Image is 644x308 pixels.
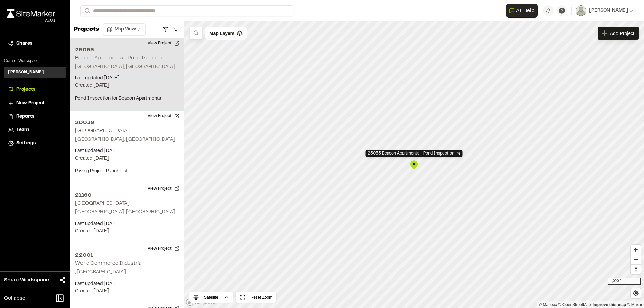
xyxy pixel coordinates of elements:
[75,82,178,89] p: Created: [DATE]
[144,183,184,194] button: View Project
[75,209,178,216] p: [GEOGRAPHIC_DATA], [GEOGRAPHIC_DATA]
[75,201,130,206] h2: [GEOGRAPHIC_DATA]
[631,245,641,255] button: Zoom in
[75,63,178,71] p: [GEOGRAPHIC_DATA], [GEOGRAPHIC_DATA]
[75,288,178,295] p: Created: [DATE]
[589,7,628,14] span: [PERSON_NAME]
[75,46,178,54] h2: 25055
[506,4,538,18] button: Open AI Assistant
[558,302,591,307] a: OpenStreetMap
[16,100,45,107] span: New Project
[8,100,62,107] a: New Project
[75,191,178,199] h2: 21160
[144,38,184,49] button: View Project
[409,160,419,170] div: Map marker
[75,56,167,60] h2: Beacon Apartments - Pond Inspection
[75,95,178,102] p: Pond Inspection for Beacon Apartments
[7,9,55,18] img: rebrand.png
[74,25,99,34] p: Projects
[75,168,178,175] p: Paving Project Punch List
[75,220,178,228] p: Last updated: [DATE]
[631,288,641,298] button: Find my location
[75,251,178,259] h2: 22001
[144,111,184,121] button: View Project
[16,40,32,47] span: Shares
[209,29,234,37] span: Map Layers
[516,7,535,15] span: AI Help
[75,119,178,127] h2: 20039
[75,128,130,133] h2: [GEOGRAPHIC_DATA]
[576,5,633,16] button: [PERSON_NAME]
[16,86,35,94] span: Projects
[8,86,62,94] a: Projects
[144,243,184,254] button: View Project
[608,278,641,285] div: 1,000 ft
[4,58,66,64] p: Current Workspace
[184,21,644,308] canvas: Map
[75,136,178,143] p: [GEOGRAPHIC_DATA], [GEOGRAPHIC_DATA]
[8,113,62,120] a: Reports
[8,140,62,147] a: Settings
[539,302,557,307] a: Mapbox
[16,126,29,134] span: Team
[236,292,276,303] button: Reset Zoom
[75,228,178,235] p: Created: [DATE]
[186,298,215,306] a: Mapbox logo
[631,255,641,264] button: Zoom out
[16,140,36,147] span: Settings
[189,292,233,303] button: Satellite
[75,280,178,288] p: Last updated: [DATE]
[631,264,641,274] button: Reset bearing to north
[16,113,34,120] span: Reports
[631,255,641,264] span: Zoom out
[8,69,44,75] h3: [PERSON_NAME]
[506,4,540,18] div: Open AI Assistant
[7,18,55,24] div: Oh geez...please don't...
[593,302,626,307] a: Map feedback
[75,75,178,82] p: Last updated: [DATE]
[576,5,586,16] img: User
[366,150,463,157] div: Open Project
[610,30,634,37] span: Add Project
[4,276,49,284] span: Share Workspace
[75,261,142,266] h2: World Commerce Industrial
[4,294,25,302] span: Collapse
[75,147,178,155] p: Last updated: [DATE]
[75,269,178,276] p: , [GEOGRAPHIC_DATA]
[627,302,642,307] a: Maxar
[75,155,178,162] p: Created: [DATE]
[8,40,62,47] a: Shares
[8,126,62,134] a: Team
[80,5,93,16] button: Search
